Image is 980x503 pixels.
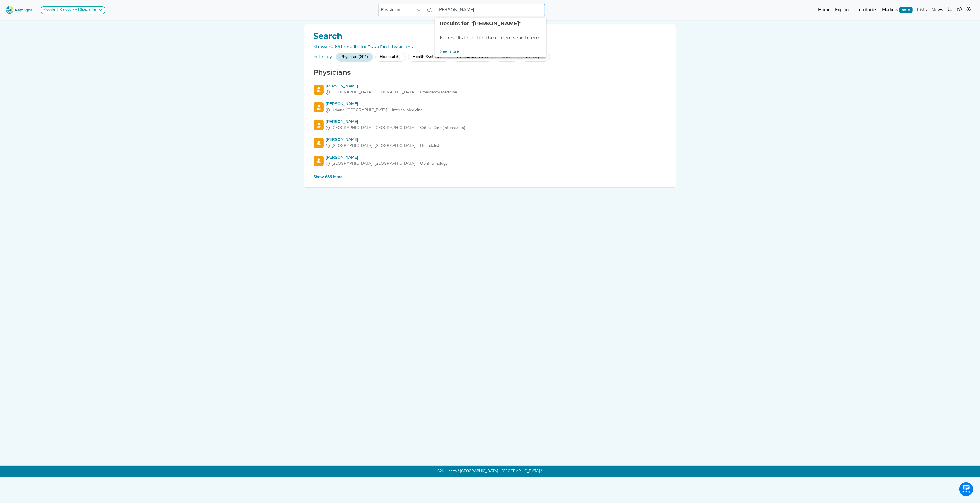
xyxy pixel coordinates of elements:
a: Home [816,4,833,16]
a: Explorer [833,4,854,16]
a: [PERSON_NAME][GEOGRAPHIC_DATA], [GEOGRAPHIC_DATA]Emergency Medicine [314,83,667,95]
a: See more [435,46,464,57]
button: Intel Book [946,4,955,16]
a: [PERSON_NAME][GEOGRAPHIC_DATA], [GEOGRAPHIC_DATA]Hospitalist [314,137,667,149]
div: [PERSON_NAME] [326,101,423,107]
div: Ophthalmology [326,161,448,167]
span: [GEOGRAPHIC_DATA], [GEOGRAPHIC_DATA] [332,143,416,149]
span: in Physicians [383,44,413,49]
span: BETA [899,7,913,13]
div: Critical Care (Intensivists) [326,125,465,131]
h1: Search [311,31,669,41]
div: Carotid - All Specialties [58,8,97,12]
img: Physician Search Icon [314,120,324,130]
a: News [929,4,946,16]
div: [PERSON_NAME] [326,137,440,143]
span: Results for "[PERSON_NAME]" [440,20,521,27]
span: Urbana, [GEOGRAPHIC_DATA] [332,107,388,113]
h2: Physicians [311,68,669,77]
div: Hospital (0) [375,53,406,62]
span: [GEOGRAPHIC_DATA], [GEOGRAPHIC_DATA] [332,89,416,95]
a: [PERSON_NAME][GEOGRAPHIC_DATA], [GEOGRAPHIC_DATA]Ophthalmology [314,155,667,167]
img: Physician Search Icon [314,102,324,112]
a: MarketsBETA [880,4,915,16]
img: Physician Search Icon [314,138,324,148]
a: Lists [915,4,929,16]
a: Territories [854,4,880,16]
input: Search a physician [435,4,545,16]
img: Physician Search Icon [314,85,324,95]
div: [PERSON_NAME] [326,155,448,161]
div: Emergency Medicine [326,89,457,95]
div: Internal Medicine [326,107,423,113]
a: [PERSON_NAME][GEOGRAPHIC_DATA], [GEOGRAPHIC_DATA]Critical Care (Intensivists) [314,119,667,131]
span: [GEOGRAPHIC_DATA], [GEOGRAPHIC_DATA] [332,125,416,131]
div: [PERSON_NAME] [326,83,457,89]
img: Physician Search Icon [314,156,324,166]
div: Showing 691 results for "saad" [311,43,669,50]
strong: Module [43,8,55,11]
div: No results found for the current search term. [435,32,546,44]
div: Hospitalist [326,143,440,149]
a: [PERSON_NAME]Urbana, [GEOGRAPHIC_DATA]Internal Medicine [314,101,667,113]
div: Physician (691) [336,53,373,62]
p: S2N Health * [GEOGRAPHIC_DATA] - [GEOGRAPHIC_DATA] * [304,466,676,477]
span: Physician [379,4,413,16]
div: Filter by: [314,53,334,60]
span: [GEOGRAPHIC_DATA], [GEOGRAPHIC_DATA] [332,161,416,167]
button: ModuleCarotid - All Specialties [41,6,105,14]
div: Health System (0) [408,53,450,62]
div: [PERSON_NAME] [326,119,465,125]
div: Show 686 More [314,174,343,180]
